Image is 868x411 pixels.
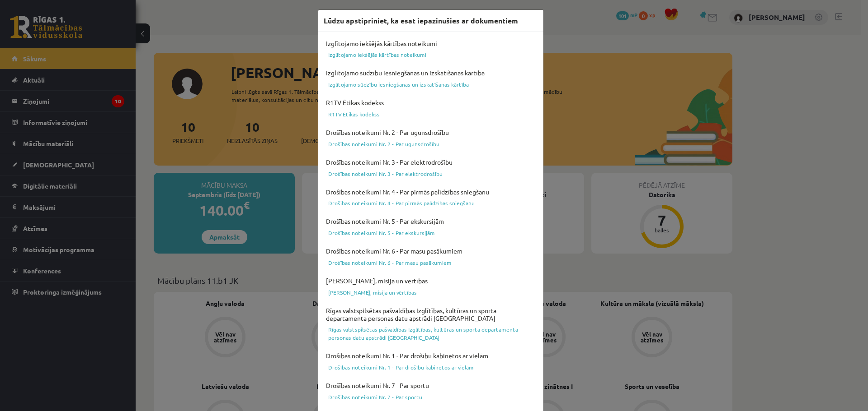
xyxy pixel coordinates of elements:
a: Izglītojamo iekšējās kārtības noteikumi [324,49,538,60]
h3: Lūdzu apstipriniet, ka esat iepazinušies ar dokumentiem [324,15,518,26]
a: [PERSON_NAME], misija un vērtības [324,287,538,298]
a: Rīgas valstspilsētas pašvaldības Izglītības, kultūras un sporta departamenta personas datu apstrā... [324,324,538,343]
h4: Drošības noteikumi Nr. 4 - Par pirmās palīdzības sniegšanu [324,186,538,198]
h4: Drošības noteikumi Nr. 5 - Par ekskursijām [324,215,538,227]
h4: Drošības noteikumi Nr. 2 - Par ugunsdrošību [324,126,538,139]
a: Izglītojamo sūdzību iesniegšanas un izskatīšanas kārtība [324,79,538,90]
a: Drošības noteikumi Nr. 7 - Par sportu [324,392,538,402]
h4: R1TV Ētikas kodekss [324,97,538,109]
h4: Drošības noteikumi Nr. 6 - Par masu pasākumiem [324,245,538,257]
a: Drošības noteikumi Nr. 4 - Par pirmās palīdzības sniegšanu [324,198,538,208]
a: R1TV Ētikas kodekss [324,109,538,120]
h4: Drošības noteikumi Nr. 1 - Par drošību kabinetos ar vielām [324,350,538,362]
h4: Izglītojamo iekšējās kārtības noteikumi [324,37,538,50]
h4: Drošības noteikumi Nr. 7 - Par sportu [324,379,538,392]
a: Drošības noteikumi Nr. 1 - Par drošību kabinetos ar vielām [324,362,538,373]
a: Drošības noteikumi Nr. 6 - Par masu pasākumiem [324,257,538,268]
a: Drošības noteikumi Nr. 3 - Par elektrodrošību [324,168,538,179]
h4: Izglītojamo sūdzību iesniegšanas un izskatīšanas kārtība [324,67,538,79]
h4: Rīgas valstspilsētas pašvaldības Izglītības, kultūras un sporta departamenta personas datu apstrā... [324,305,538,324]
h4: Drošības noteikumi Nr. 3 - Par elektrodrošību [324,156,538,168]
a: Drošības noteikumi Nr. 2 - Par ugunsdrošību [324,139,538,149]
h4: [PERSON_NAME], misija un vērtības [324,275,538,287]
a: Drošības noteikumi Nr. 5 - Par ekskursijām [324,227,538,238]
